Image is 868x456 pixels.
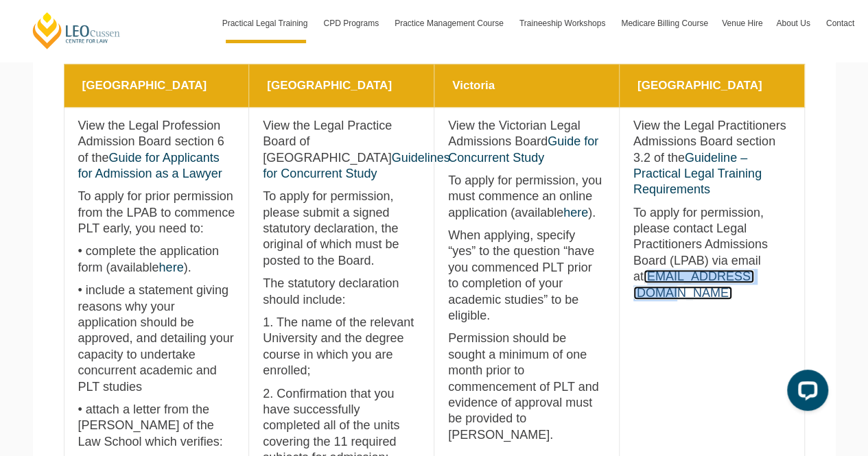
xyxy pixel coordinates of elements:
[78,189,235,237] p: To apply for prior permission from the LPAB to commence PLT early, you need to:
[388,3,513,43] a: Practice Management Course
[563,206,588,219] a: here
[776,364,834,422] iframe: LiveChat chat widget
[448,118,605,166] p: View the Victorian Legal Admissions Board
[78,151,222,180] a: Guide for Applicants for Admission as a Lawyer
[263,276,420,308] p: The statutory declaration should include:
[633,151,762,197] a: Guideline – Practical Legal Training Requirements
[316,3,388,43] a: CPD Programs
[159,261,184,274] a: here
[448,228,605,324] p: When applying, specify “yes” to the question “have you commenced PLT prior to completion of your ...
[78,402,235,450] p: • attach a letter from the [PERSON_NAME] of the Law School which verifies:
[448,134,598,164] a: Guide for Concurrent Study
[715,3,769,43] a: Venue Hire
[78,118,235,182] p: View the Legal Profession Admission Board section 6 of the
[249,64,434,107] th: [GEOGRAPHIC_DATA]
[78,243,235,276] p: • complete the application form (available ).
[614,3,715,43] a: Medicare Billing Course
[619,64,804,107] th: [GEOGRAPHIC_DATA]
[434,64,620,107] th: Victoria
[78,283,235,395] p: • include a statement giving reasons why your application should be approved, and detailing your ...
[448,173,605,221] p: To apply for permission, you must commence an online application (available ).
[819,3,861,43] a: Contact
[263,189,420,269] p: To apply for permission, please submit a signed statutory declaration, the original of which must...
[633,205,790,301] p: To apply for permission, please contact Legal Practitioners Admissions Board (LPAB) via email at
[263,151,449,180] a: Guidelines for Concurrent Study
[633,269,754,299] a: [EMAIL_ADDRESS][DOMAIN_NAME]
[633,118,790,198] p: View the Legal Practitioners Admissions Board section 3.2 of the
[263,315,420,379] p: 1. The name of the relevant University and the degree course in which you are enrolled;
[215,3,317,43] a: Practical Legal Training
[513,3,614,43] a: Traineeship Workshops
[448,331,605,443] p: Permission should be sought a minimum of one month prior to commencement of PLT and evidence of a...
[64,64,249,107] th: [GEOGRAPHIC_DATA]
[769,3,819,43] a: About Us
[31,11,122,50] a: [PERSON_NAME] Centre for Law
[263,118,420,182] p: View the Legal Practice Board of [GEOGRAPHIC_DATA]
